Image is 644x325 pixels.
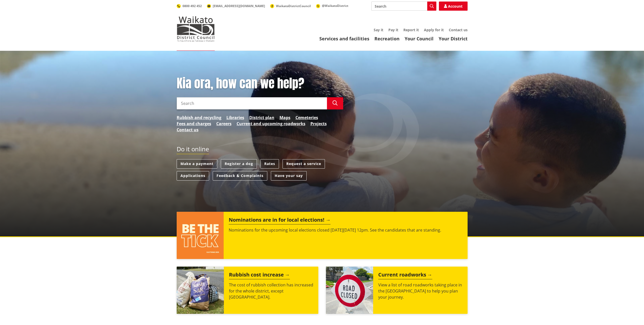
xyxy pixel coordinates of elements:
[229,227,462,233] p: Nominations for the upcoming local elections closed [DATE][DATE] 12pm. See the candidates that ar...
[405,36,434,42] a: Your Council
[177,115,221,121] a: Rubbish and recycling
[213,171,267,181] a: Feedback & Complaints
[226,115,244,121] a: Libraries
[449,27,468,32] a: Contact us
[276,4,311,8] span: WaikatoDistrictCouncil
[403,27,419,32] a: Report it
[177,212,468,259] a: Nominations are in for local elections! Nominations for the upcoming local elections closed [DATE...
[237,121,305,127] a: Current and upcoming roadworks
[229,282,313,300] p: The cost of rubbish collection has increased for the whole district, except [GEOGRAPHIC_DATA].
[177,97,327,109] input: Search input
[221,159,257,169] a: Register a dog
[177,127,199,133] a: Contact us
[270,4,311,8] a: WaikatoDistrictCouncil
[183,4,202,8] span: 0800 492 452
[177,171,209,181] a: Applications
[271,171,307,181] a: Have your say
[378,272,432,279] h2: Current roadworks
[177,212,224,259] img: ELECTIONS 2025 (15)
[177,267,224,314] img: Rubbish bags with sticker
[177,159,217,169] a: Make a payment
[322,4,348,8] span: @WaikatoDistrict
[177,76,343,91] h1: Kia ora, how can we help?
[177,4,202,8] a: 0800 492 452
[279,115,290,121] a: Maps
[388,27,398,32] a: Pay it
[177,121,211,127] a: Fees and charges
[316,4,348,8] a: @WaikatoDistrict
[374,36,400,42] a: Recreation
[177,16,215,42] img: Waikato District Council - Te Kaunihera aa Takiwaa o Waikato
[371,2,436,11] input: Search input
[177,267,318,314] a: Rubbish bags with sticker Rubbish cost increase The cost of rubbish collection has increased for ...
[283,159,325,169] a: Request a service
[439,36,468,42] a: Your District
[249,115,274,121] a: District plan
[310,121,327,127] a: Projects
[424,27,444,32] a: Apply for it
[207,4,265,8] a: [EMAIL_ADDRESS][DOMAIN_NAME]
[229,217,331,224] h2: Nominations are in for local elections!
[260,159,279,169] a: Rates
[439,2,468,11] a: Account
[213,4,265,8] span: [EMAIL_ADDRESS][DOMAIN_NAME]
[229,272,290,279] h2: Rubbish cost increase
[378,282,463,300] p: View a list of road roadworks taking place in the [GEOGRAPHIC_DATA] to help you plan your journey.
[374,27,383,32] a: Say it
[216,121,232,127] a: Careers
[326,267,373,314] img: Road closed sign
[177,145,209,154] h2: Do it online
[319,36,369,42] a: Services and facilities
[295,115,318,121] a: Cemeteries
[326,267,468,314] a: Current roadworks View a list of road roadworks taking place in the [GEOGRAPHIC_DATA] to help you...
